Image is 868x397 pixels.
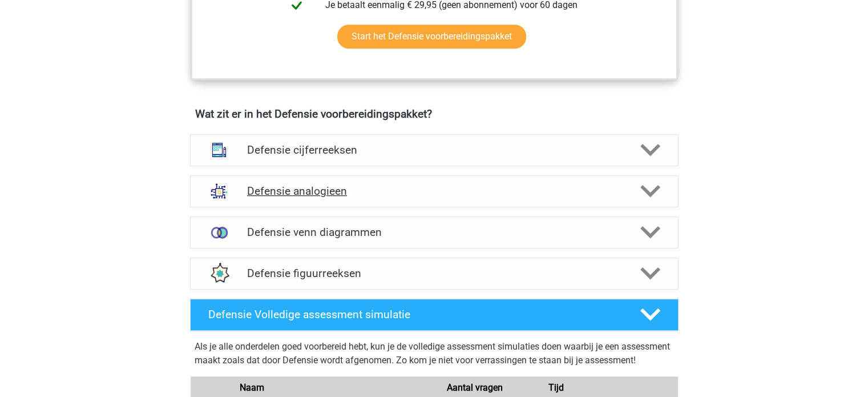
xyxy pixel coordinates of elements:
div: Tijd [515,381,596,395]
div: Aantal vragen [434,381,515,395]
a: venn diagrammen Defensie venn diagrammen [185,216,683,248]
div: Als je alle onderdelen goed voorbereid hebt, kun je de volledige assessment simulaties doen waarb... [195,340,674,372]
a: cijferreeksen Defensie cijferreeksen [185,134,683,166]
img: cijferreeksen [204,135,234,165]
h4: Wat zit er in het Defensie voorbereidingspakket? [195,107,673,121]
a: figuurreeksen Defensie figuurreeksen [185,258,683,290]
a: Defensie Volledige assessment simulatie [185,299,683,331]
h4: Defensie cijferreeksen [247,143,621,157]
img: figuurreeksen [204,258,234,288]
img: analogieen [204,176,234,206]
div: Naam [231,381,434,395]
img: venn diagrammen [204,218,234,247]
a: Start het Defensie voorbereidingspakket [337,25,526,49]
a: analogieen Defensie analogieen [185,175,683,207]
h4: Defensie Volledige assessment simulatie [208,308,621,321]
h4: Defensie venn diagrammen [247,226,621,239]
h4: Defensie figuurreeksen [247,267,621,280]
h4: Defensie analogieen [247,185,621,198]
